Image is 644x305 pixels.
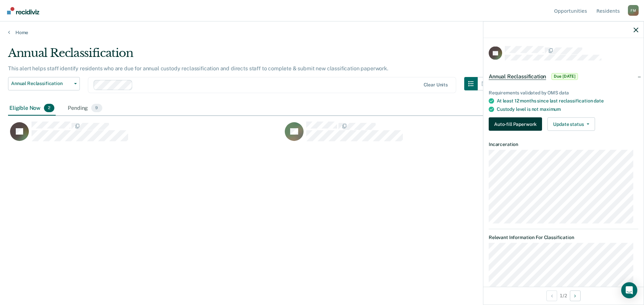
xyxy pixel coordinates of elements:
[551,73,578,80] span: Due [DATE]
[547,118,595,131] button: Update status
[594,98,603,103] span: date
[424,82,448,88] div: Clear units
[483,66,644,87] div: Annual ReclassificationDue [DATE]
[540,106,561,112] span: maximum
[497,98,638,104] div: At least 12 months since last reclassification
[489,118,542,131] button: Auto-fill Paperwork
[66,101,103,116] div: Pending
[489,90,638,95] div: Requirements validated by OMS data
[628,5,639,16] button: Profile dropdown button
[628,5,639,16] div: F M
[283,121,557,148] div: CaseloadOpportunityCell-00215080
[8,101,56,116] div: Eligible Now
[489,118,545,131] a: Navigate to form link
[44,104,54,112] span: 2
[7,7,39,14] img: Recidiviz
[621,282,637,298] div: Open Intercom Messenger
[11,81,71,86] span: Annual Reclassification
[546,290,557,301] button: Previous Opportunity
[489,73,546,80] span: Annual Reclassification
[8,46,491,65] div: Annual Reclassification
[8,65,388,72] p: This alert helps staff identify residents who are due for annual custody reclassification and dir...
[489,235,638,240] dt: Relevant Information For Classification
[570,290,581,301] button: Next Opportunity
[8,121,283,148] div: CaseloadOpportunityCell-00575619
[497,106,638,112] div: Custody level is not
[91,104,102,112] span: 9
[8,29,636,35] a: Home
[489,142,638,147] dt: Incarceration
[483,287,644,304] div: 1 / 2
